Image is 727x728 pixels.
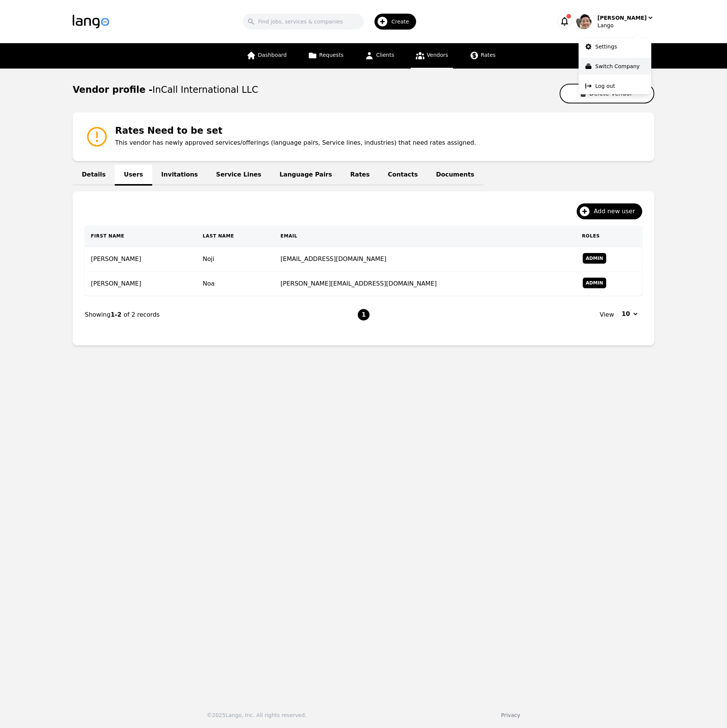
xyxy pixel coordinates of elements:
img: User Profile [576,14,591,29]
button: Delete Vendor [560,84,654,103]
button: User Profile[PERSON_NAME]Lango [576,14,654,29]
a: Dashboard [242,43,291,69]
a: Clients [360,43,399,69]
a: Invitations [152,165,207,186]
td: [PERSON_NAME] [85,272,197,296]
a: Documents [427,165,483,186]
a: Rates [465,43,500,69]
span: Dashboard [258,52,287,58]
h4: Rates Need to be set [115,125,476,137]
div: © 2025 Lango, Inc. All rights reserved. [207,711,306,719]
th: First Name [85,225,197,247]
button: 10 [617,308,642,320]
a: Contacts [379,165,427,186]
span: Vendors [427,52,448,58]
a: Vendors [411,43,452,69]
th: Email [275,225,576,247]
button: Add new user [577,203,642,219]
a: Service Lines [207,165,271,186]
a: Rates [341,165,379,186]
a: Details [73,165,115,186]
p: This vendor has newly approved services/offerings (language pairs, Service lines, industries) tha... [115,138,476,147]
span: Admin [583,253,606,264]
div: Lango [598,22,654,29]
input: Find jobs, services & companies [243,14,364,30]
span: Admin [583,278,606,288]
td: [PERSON_NAME][EMAIL_ADDRESS][DOMAIN_NAME] [275,272,576,296]
td: [EMAIL_ADDRESS][DOMAIN_NAME] [275,247,576,272]
td: Noa [197,272,275,296]
td: Noji [197,247,275,272]
span: Create [392,18,415,25]
span: 10 [622,309,630,319]
div: [PERSON_NAME] [598,14,647,22]
span: 1-2 [111,311,123,318]
span: Clients [376,52,394,58]
a: Privacy [501,712,520,718]
p: Settings [595,43,617,50]
img: Logo [73,15,109,28]
div: Showing of 2 records [85,310,357,319]
a: Language Pairs [270,165,341,186]
th: Last Name [197,225,275,247]
nav: Page navigation [85,296,642,333]
span: Add new user [594,207,640,216]
button: Create [364,11,421,33]
p: Switch Company [595,62,640,70]
h1: Vendor profile - [73,84,258,95]
a: Requests [303,43,348,69]
td: [PERSON_NAME] [85,247,197,272]
span: Rates [481,52,496,58]
span: Requests [319,52,343,58]
p: Log out [595,82,615,90]
th: Roles [576,225,642,247]
span: InCall International LLC [153,84,258,95]
span: View [600,310,614,319]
